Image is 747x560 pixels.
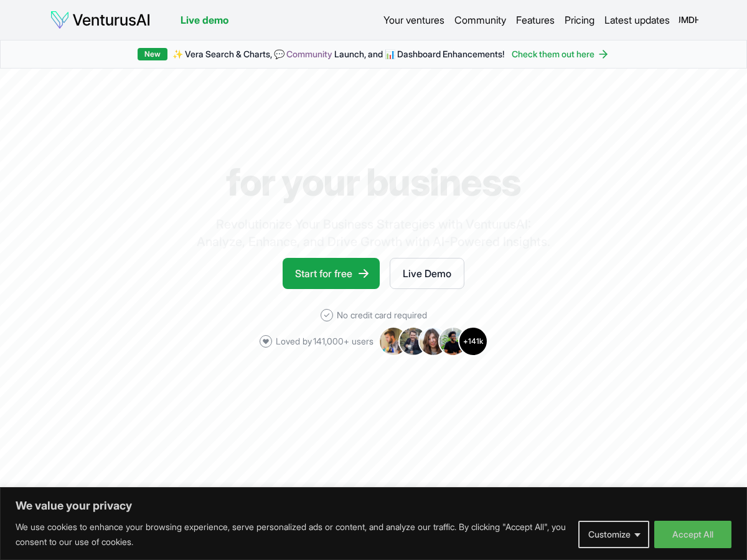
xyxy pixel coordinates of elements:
[50,10,151,30] img: logo
[286,49,332,59] a: Community
[16,520,569,549] p: We use cookies to enhance your browsing experience, serve personalized ads or content, and analyz...
[383,12,444,27] a: Your ventures
[680,11,697,29] button: JMDH
[454,12,506,27] a: Community
[512,48,609,60] a: Check them out here
[398,326,428,356] img: Avatar 2
[138,48,167,60] div: New
[565,12,594,27] a: Pricing
[181,12,228,27] a: Live demo
[283,258,380,289] a: Start for free
[16,498,731,513] p: We value your privacy
[654,521,731,548] button: Accept All
[578,521,649,548] button: Customize
[172,48,504,60] span: ✨ Vera Search & Charts, 💬 Launch, and 📊 Dashboard Enhancements!
[378,326,408,356] img: Avatar 1
[438,326,468,356] img: Avatar 4
[390,258,464,289] a: Live Demo
[604,12,670,27] a: Latest updates
[679,10,698,30] span: JMDH
[418,326,448,356] img: Avatar 3
[516,12,555,27] a: Features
